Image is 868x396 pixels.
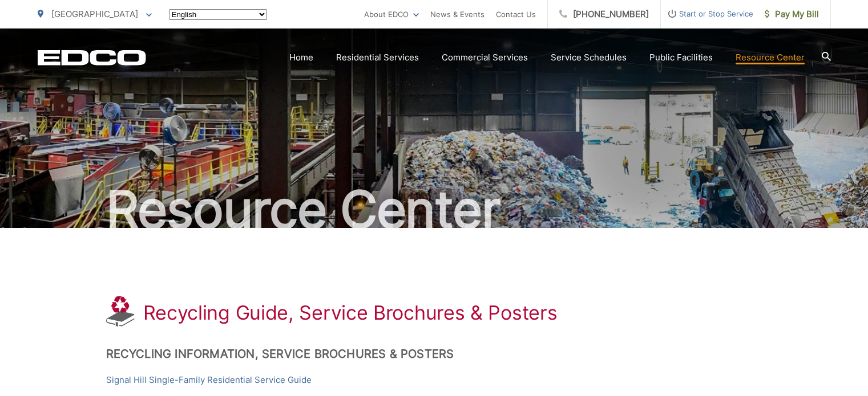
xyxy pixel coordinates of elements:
a: Public Facilities [649,51,713,64]
a: EDCD logo. Return to the homepage. [38,50,146,66]
select: Select a language [169,9,267,20]
h1: Recycling Guide, Service Brochures & Posters [143,301,558,324]
span: Pay My Bill [765,7,819,21]
a: News & Events [430,7,485,21]
a: Contact Us [496,7,536,21]
a: Home [289,51,313,64]
a: Service Schedules [551,51,627,64]
a: About EDCO [364,7,419,21]
a: Resource Center [736,51,805,64]
a: Commercial Services [442,51,528,64]
h2: Resource Center [38,181,831,238]
a: Signal Hill Single-Family Residential Service Guide [106,373,312,387]
span: [GEOGRAPHIC_DATA] [51,9,138,19]
h2: Recycling Information, Service Brochures & Posters [106,347,762,361]
a: Residential Services [336,51,419,64]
